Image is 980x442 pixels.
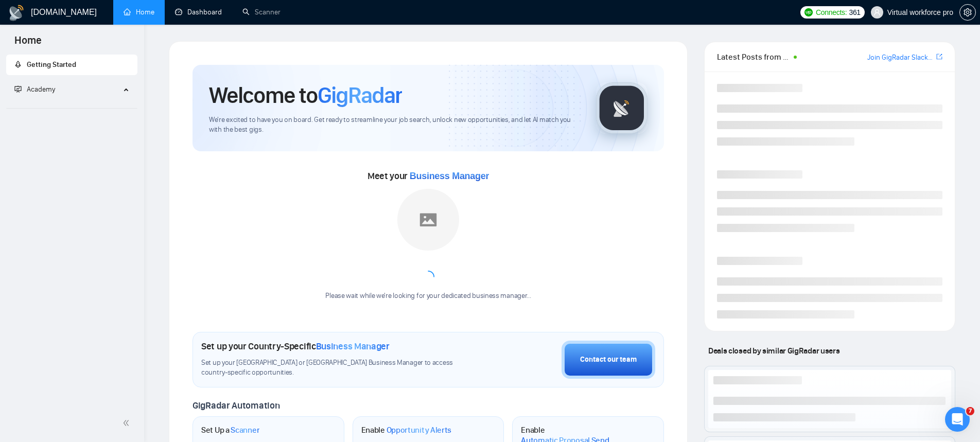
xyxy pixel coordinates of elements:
img: upwork-logo.png [804,8,813,16]
a: searchScanner [242,8,281,16]
span: Business Manager [316,341,390,352]
h1: Welcome to [209,81,402,109]
img: gigradar-logo.png [596,82,647,134]
img: placeholder.png [397,189,459,251]
span: Connects: [816,7,847,18]
span: Latest Posts from the GigRadar Community [717,50,791,63]
span: GigRadar Automation [192,400,279,411]
a: export [936,52,942,62]
iframe: Intercom live chat [945,407,970,432]
button: setting [959,4,976,21]
h1: Set Up a [201,425,259,435]
a: homeHome [124,8,154,16]
h1: Enable [361,425,452,435]
span: Deals closed by similar GigRadar users [704,342,844,360]
span: We're excited to have you on board. Get ready to streamline your job search, unlock new opportuni... [209,115,580,135]
li: Academy Homepage [6,104,137,111]
a: dashboardDashboard [175,8,222,16]
a: Join GigRadar Slack Community [867,52,934,63]
img: logo [8,5,25,21]
button: Contact our team [562,341,655,379]
span: loading [422,270,435,284]
span: Set up your [GEOGRAPHIC_DATA] or [GEOGRAPHIC_DATA] Business Manager to access country-specific op... [201,358,474,378]
a: setting [959,8,976,16]
span: Academy [14,85,55,94]
span: Academy [27,85,55,94]
span: Business Manager [410,171,489,181]
span: Opportunity Alerts [387,425,452,435]
span: fund-projection-screen [14,85,22,93]
span: setting [960,8,975,16]
span: Getting Started [27,60,76,69]
span: GigRadar [318,81,402,109]
span: rocket [14,61,22,68]
span: double-left [122,418,133,428]
span: 361 [849,7,860,18]
span: Home [6,33,50,55]
span: Meet your [367,170,489,182]
h1: Set up your Country-Specific [201,341,390,352]
div: Please wait while we're looking for your dedicated business manager... [319,291,537,301]
li: Getting Started [6,55,137,75]
span: Scanner [231,425,259,435]
span: user [873,9,881,16]
div: Contact our team [580,354,637,365]
span: 7 [966,407,974,415]
span: export [936,52,942,61]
